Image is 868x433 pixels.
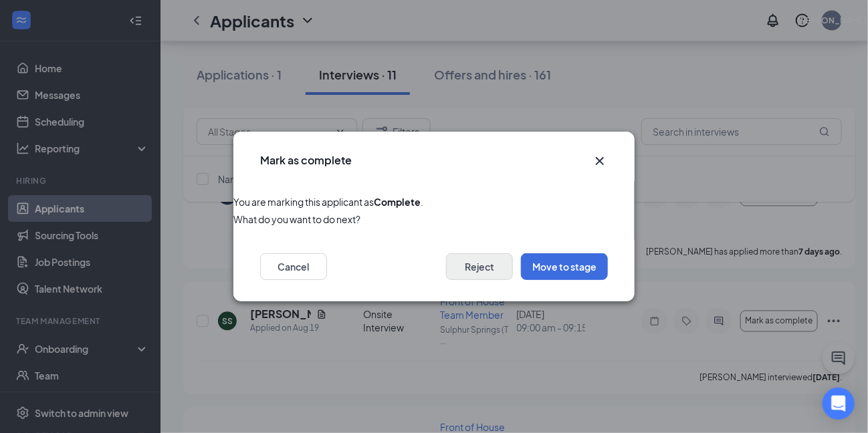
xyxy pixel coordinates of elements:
span: What do you want to do next? [233,212,635,227]
button: Close [592,153,608,169]
svg: Cross [592,153,608,169]
h3: Mark as complete [260,153,352,168]
span: You are marking this applicant as . [233,194,635,209]
button: Move to stage [521,253,608,280]
button: Cancel [260,253,327,280]
div: Open Intercom Messenger [823,388,855,420]
b: Complete [374,196,421,208]
button: Reject [446,253,513,280]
